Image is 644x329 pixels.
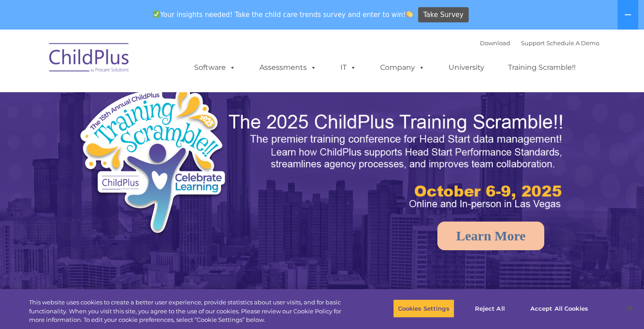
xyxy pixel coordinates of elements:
a: Schedule A Demo [547,39,599,47]
button: Close [620,299,640,318]
a: Support [521,39,545,47]
font: | [480,39,599,47]
img: 👏 [406,11,413,17]
div: This website uses cookies to create a better user experience, provide statistics about user visit... [29,298,354,325]
img: ChildPlus by Procare Solutions [45,37,134,81]
a: Training Scramble!! [499,59,585,77]
button: Accept All Cookies [525,299,593,318]
button: Reject All [462,299,518,318]
a: Assessments [250,59,326,77]
button: Cookies Settings [393,299,454,318]
a: Take Survey [418,7,469,23]
span: Your insights needed! Take the child care trends survey and enter to win! [149,6,417,23]
a: IT [331,59,365,77]
a: University [440,59,493,77]
span: Phone number [124,96,162,103]
span: Take Survey [423,7,463,23]
a: Learn More [437,222,544,250]
a: Software [185,59,245,77]
span: Last name [124,59,152,66]
a: Download [480,39,510,47]
img: ✅ [153,11,160,17]
a: Company [371,59,434,77]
